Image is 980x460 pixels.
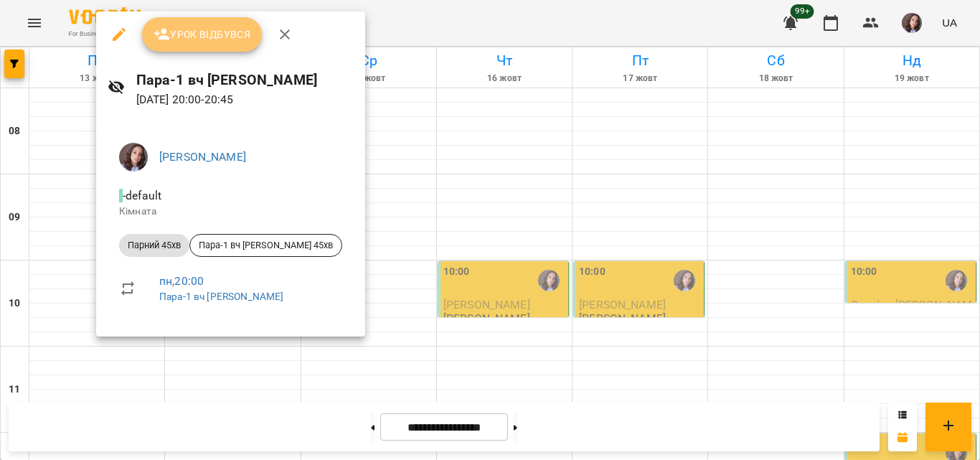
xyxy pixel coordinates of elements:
[159,291,283,302] a: Пара-1 вч [PERSON_NAME]
[119,239,189,252] span: Парний 45хв
[159,274,204,288] a: пн , 20:00
[119,205,342,219] p: Кімната
[190,239,341,252] span: Пара-1 вч [PERSON_NAME] 45хв
[136,69,354,91] h6: Пара-1 вч [PERSON_NAME]
[136,91,354,108] p: [DATE] 20:00 - 20:45
[189,234,342,257] div: Пара-1 вч [PERSON_NAME] 45хв
[119,143,148,172] img: 8e6d9769290247367f0f90eeedd3a5ee.jpg
[159,150,246,164] a: [PERSON_NAME]
[142,17,263,52] button: Урок відбувся
[154,26,251,43] span: Урок відбувся
[119,189,164,202] span: - default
